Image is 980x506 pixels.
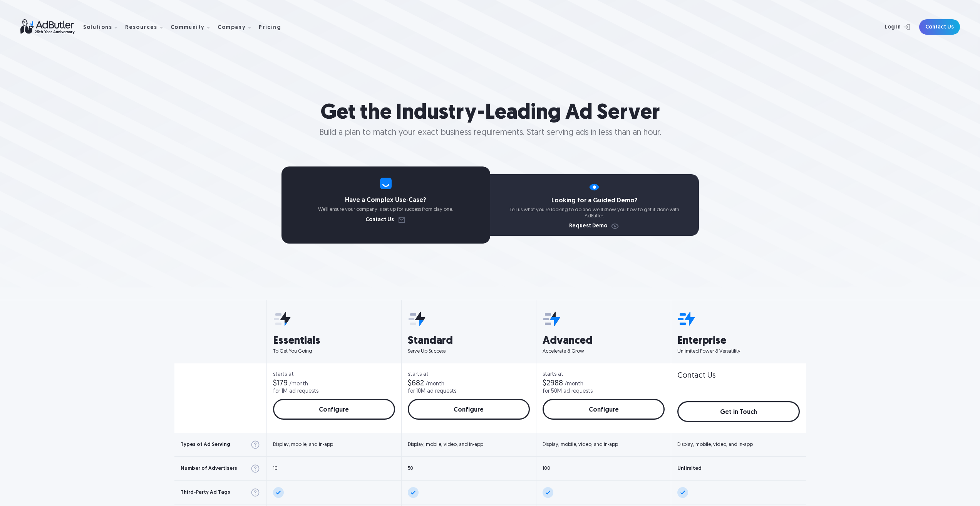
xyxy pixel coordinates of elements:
a: Get in Touch [677,401,799,422]
h3: Enterprise [677,336,799,346]
div: $179 [273,380,288,387]
a: Configure [543,399,665,420]
div: /month [289,382,308,387]
div: Contact Us [677,372,715,380]
div: 50 [408,466,413,471]
div: Company [218,25,246,30]
div: /month [565,382,583,387]
div: Display, mobile, video, and in-app [543,442,618,447]
p: We’ll ensure your company is set up for success from day one. [281,207,490,213]
p: To Get You Going [273,348,395,355]
div: $2988 [543,380,563,387]
a: Pricing [259,24,287,30]
div: Solutions [83,25,112,30]
div: Number of Advertisers [181,466,237,471]
h4: Looking for a Guided Demo? [490,198,699,204]
h3: Advanced [543,336,665,346]
div: Resources [125,25,157,30]
div: /month [426,382,444,387]
div: Display, mobile, video, and in-app [408,442,483,447]
h3: Essentials [273,336,395,346]
p: Tell us what you're looking to do and we'll show you how to get it done with AdButler. [490,207,699,219]
div: starts at [273,372,395,377]
h4: Have a Complex Use-Case? [281,197,490,203]
div: Solutions [83,15,124,39]
a: Configure [408,399,530,420]
div: Resources [125,15,169,39]
a: Log In [864,19,915,35]
div: Pricing [259,25,281,30]
div: Unlimited [677,466,702,471]
p: Unlimited Power & Versatility [677,348,799,355]
div: for 10M ad requests [408,389,456,394]
div: starts at [408,372,530,377]
div: Community [171,15,216,39]
a: Contact Us [919,19,960,35]
div: 10 [273,466,278,471]
div: 100 [543,466,550,471]
div: starts at [543,372,665,377]
h3: Standard [408,336,530,346]
a: Contact Us [365,217,406,223]
a: Configure [273,399,395,420]
div: Types of Ad Serving [181,442,230,447]
p: Accelerate & Grow [543,348,665,355]
div: $682 [408,380,424,387]
div: Company [218,15,257,39]
div: Third-Party Ad Tags [181,490,230,495]
div: for 50M ad requests [543,389,593,394]
div: for 1M ad requests [273,389,318,394]
a: Request Demo [569,224,620,229]
div: Display, mobile, video, and in-app [677,442,753,447]
div: Display, mobile, and in-app [273,442,333,447]
p: Serve Up Success [408,348,530,355]
div: Community [171,25,205,30]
